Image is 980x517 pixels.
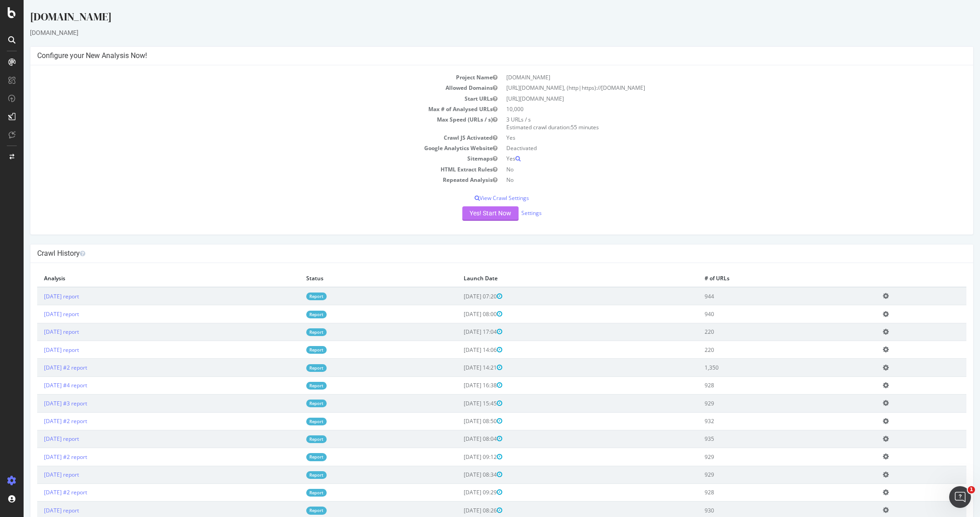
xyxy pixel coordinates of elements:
td: 220 [674,323,853,341]
a: Report [283,418,303,425]
td: Yes [478,153,943,164]
a: Report [283,364,303,372]
a: [DATE] report [20,293,55,300]
a: [DATE] report [20,346,55,354]
td: 10,000 [478,104,943,114]
span: 1 [968,486,975,493]
span: [DATE] 09:29 [440,488,479,496]
td: 940 [674,305,853,323]
a: Settings [498,209,518,217]
span: [DATE] 08:04 [440,435,479,443]
td: 1,350 [674,359,853,376]
td: [URL][DOMAIN_NAME], (http|https)://[DOMAIN_NAME] [478,83,943,93]
a: [DATE] #4 report [20,381,64,389]
span: [DATE] 14:21 [440,364,479,371]
span: [DATE] 08:34 [440,471,479,478]
a: [DATE] report [20,435,55,443]
td: 928 [674,483,853,501]
td: [DOMAIN_NAME] [478,72,943,83]
td: 220 [674,341,853,359]
td: 929 [674,395,853,412]
td: 944 [674,287,853,305]
td: Yes [478,132,943,143]
a: Report [283,382,303,390]
a: Report [283,507,303,514]
a: Report [283,471,303,479]
a: Report [283,489,303,497]
span: [DATE] 15:45 [440,400,479,407]
td: 928 [674,376,853,394]
td: Deactivated [478,143,943,153]
span: [DATE] 08:50 [440,417,479,425]
a: Report [283,293,303,300]
span: [DATE] 16:38 [440,381,479,389]
td: No [478,175,943,185]
th: Status [276,270,433,287]
td: Google Analytics Website [14,143,478,153]
th: Analysis [14,270,276,287]
h4: Crawl History [14,249,943,258]
div: [DOMAIN_NAME] [6,9,950,28]
a: Report [283,346,303,354]
a: [DATE] #2 report [20,453,64,461]
a: [DATE] report [20,507,55,514]
div: [DOMAIN_NAME] [6,28,950,37]
span: [DATE] 08:26 [440,507,479,514]
th: # of URLs [674,270,853,287]
a: Report [283,435,303,443]
th: Launch Date [433,270,675,287]
iframe: Intercom live chat [949,486,971,508]
td: 929 [674,466,853,483]
td: 3 URLs / s Estimated crawl duration: [478,114,943,132]
a: [DATE] #3 report [20,400,64,407]
td: Max Speed (URLs / s) [14,114,478,132]
span: 55 minutes [547,123,575,131]
td: Start URLs [14,93,478,104]
h4: Configure your New Analysis Now! [14,51,943,60]
td: Allowed Domains [14,83,478,93]
p: View Crawl Settings [14,194,943,202]
a: Report [283,400,303,407]
a: Report [283,328,303,336]
td: Sitemaps [14,153,478,164]
td: 935 [674,430,853,448]
a: Report [283,453,303,461]
td: [URL][DOMAIN_NAME] [478,93,943,104]
span: [DATE] 08:00 [440,310,479,318]
a: [DATE] report [20,328,55,336]
button: Yes! Start Now [439,206,495,221]
a: [DATE] #2 report [20,417,64,425]
span: [DATE] 07:20 [440,293,479,300]
td: 929 [674,448,853,466]
a: [DATE] #2 report [20,488,64,496]
span: [DATE] 09:12 [440,453,479,461]
a: [DATE] report [20,310,55,318]
span: [DATE] 17:04 [440,328,479,336]
a: [DATE] report [20,471,55,478]
td: 932 [674,412,853,430]
td: Repeated Analysis [14,175,478,185]
td: Max # of Analysed URLs [14,104,478,114]
span: [DATE] 14:06 [440,346,479,354]
td: Crawl JS Activated [14,132,478,143]
a: Report [283,311,303,318]
a: [DATE] #2 report [20,364,64,371]
td: No [478,164,943,175]
td: HTML Extract Rules [14,164,478,175]
td: Project Name [14,72,478,83]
